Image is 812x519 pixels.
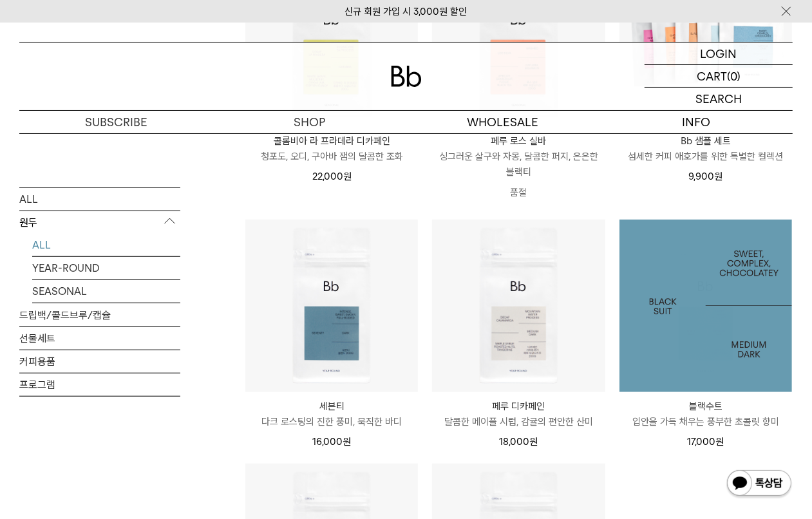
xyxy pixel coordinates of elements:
span: 18,000 [499,436,538,448]
p: 페루 디카페인 [432,399,605,414]
a: 드립백/콜드브루/캡슐 [19,303,180,326]
a: YEAR-ROUND [32,256,180,279]
img: 카카오톡 채널 1:1 채팅 버튼 [726,469,793,500]
img: 1000000031_add2_036.jpg [619,220,792,392]
span: 원 [714,171,722,182]
a: SUBSCRIBE [19,111,212,133]
p: Bb 샘플 세트 [619,133,792,149]
p: INFO [600,111,793,133]
p: SEARCH [695,88,742,110]
span: 원 [529,436,538,448]
p: 블랙수트 [619,399,792,414]
p: 달콤한 메이플 시럽, 감귤의 편안한 산미 [432,414,605,429]
p: 세븐티 [245,399,418,414]
span: 17,000 [687,436,724,448]
p: 페루 로스 실바 [432,133,605,149]
p: 콜롬비아 라 프라데라 디카페인 [245,133,418,149]
a: 신규 회원 가입 시 3,000원 할인 [345,6,467,17]
span: 원 [343,436,351,448]
p: (0) [727,65,741,87]
span: 9,900 [688,171,722,182]
a: 콜롬비아 라 프라데라 디카페인 청포도, 오디, 구아바 잼의 달콤한 조화 [245,133,418,164]
span: 22,000 [312,171,352,182]
a: 프로그램 [19,373,180,395]
p: LOGIN [701,42,737,64]
a: 페루 디카페인 달콤한 메이플 시럽, 감귤의 편안한 산미 [432,399,605,429]
p: 청포도, 오디, 구아바 잼의 달콤한 조화 [245,149,418,164]
a: 세븐티 다크 로스팅의 진한 풍미, 묵직한 바디 [245,399,418,429]
a: LOGIN [645,42,793,65]
img: 페루 디카페인 [432,220,605,392]
img: 로고 [391,66,422,87]
p: 싱그러운 살구와 자몽, 달콤한 퍼지, 은은한 블랙티 [432,149,605,180]
a: 블랙수트 입안을 가득 채우는 풍부한 초콜릿 향미 [619,399,792,429]
a: ALL [19,187,180,210]
a: 페루 로스 실바 싱그러운 살구와 자몽, 달콤한 퍼지, 은은한 블랙티 [432,133,605,180]
span: 원 [343,171,352,182]
span: 16,000 [312,436,351,448]
a: Bb 샘플 세트 섬세한 커피 애호가를 위한 특별한 컬렉션 [619,133,792,164]
p: CART [697,65,727,87]
p: 섬세한 커피 애호가를 위한 특별한 컬렉션 [619,149,792,164]
img: 세븐티 [245,220,418,392]
a: 블랙수트 [619,220,792,392]
a: ALL [32,233,180,256]
p: 다크 로스팅의 진한 풍미, 묵직한 바디 [245,414,418,429]
a: 선물세트 [19,326,180,349]
a: SHOP [212,111,406,133]
a: SEASONAL [32,279,180,302]
p: 원두 [19,211,180,234]
a: 커피용품 [19,350,180,372]
a: CART (0) [645,65,793,88]
p: WHOLESALE [406,111,600,133]
span: 원 [715,436,724,448]
p: 품절 [432,180,605,205]
p: 입안을 가득 채우는 풍부한 초콜릿 향미 [619,414,792,429]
